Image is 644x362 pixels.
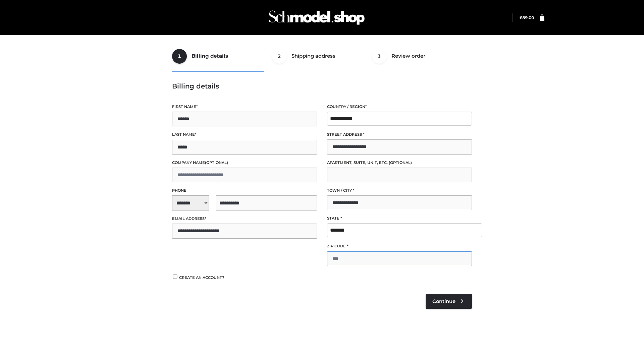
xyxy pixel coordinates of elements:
label: State [327,215,472,222]
span: (optional) [389,160,412,165]
bdi: 89.00 [520,15,534,20]
img: Schmodel Admin 964 [266,4,367,31]
label: Email address [172,216,317,222]
a: Continue [426,294,472,309]
label: First name [172,104,317,110]
label: ZIP Code [327,243,472,249]
span: Continue [432,298,455,304]
label: Company name [172,160,317,166]
a: £89.00 [520,15,534,20]
h3: Billing details [172,82,472,90]
label: Phone [172,187,317,194]
span: Create an account? [179,275,224,280]
span: (optional) [205,160,228,165]
label: Country / Region [327,104,472,110]
label: Street address [327,131,472,138]
input: Create an account? [172,275,178,279]
span: £ [520,15,522,20]
label: Apartment, suite, unit, etc. [327,160,472,166]
label: Last name [172,131,317,138]
label: Town / City [327,187,472,194]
